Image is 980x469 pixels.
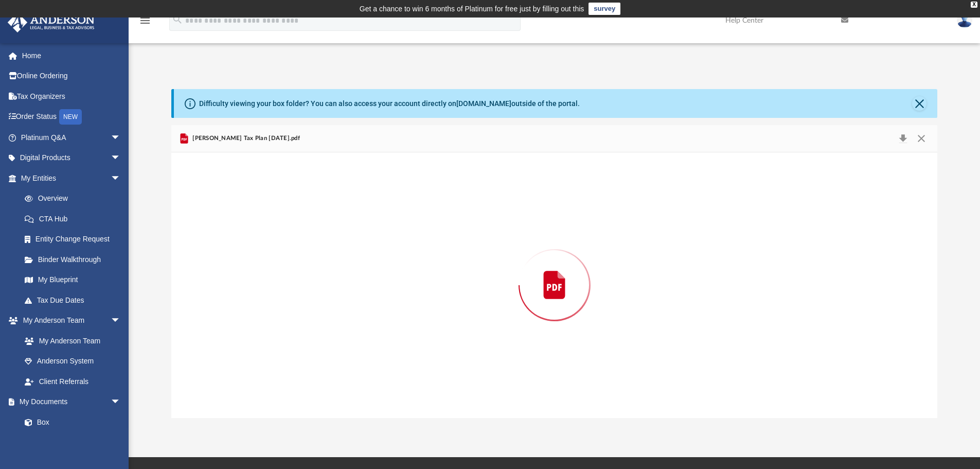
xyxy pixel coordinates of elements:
i: search [172,14,183,25]
div: Get a chance to win 6 months of Platinum for free just by filling out this [360,3,584,15]
a: menu [139,20,151,27]
a: Entity Change Request [14,229,136,250]
a: Platinum Q&Aarrow_drop_down [7,127,136,148]
a: Client Referrals [14,371,131,392]
a: Digital Productsarrow_drop_down [7,148,136,168]
div: Preview [171,125,938,418]
span: [PERSON_NAME] Tax Plan [DATE].pdf [190,134,300,143]
img: User Pic [957,13,972,28]
a: Box [14,412,126,432]
a: [DOMAIN_NAME] [456,99,511,108]
a: Home [7,45,136,66]
a: My Documentsarrow_drop_down [7,392,131,412]
a: My Entitiesarrow_drop_down [7,168,136,188]
button: Download [894,131,912,146]
a: Binder Walkthrough [14,249,136,270]
img: Anderson Advisors Platinum Portal [5,12,98,32]
a: My Blueprint [14,270,131,290]
div: Difficulty viewing your box folder? You can also access your account directly on outside of the p... [199,98,580,109]
span: arrow_drop_down [111,148,131,169]
button: Close [912,131,931,146]
button: Close [912,96,926,111]
div: close [971,2,977,8]
span: arrow_drop_down [111,392,131,413]
span: arrow_drop_down [111,310,131,332]
a: Overview [14,188,136,209]
a: Meeting Minutes [14,432,131,453]
span: arrow_drop_down [111,127,131,148]
a: My Anderson Teamarrow_drop_down [7,310,131,331]
i: menu [139,14,151,27]
a: Tax Organizers [7,86,136,107]
a: Anderson System [14,351,131,372]
div: NEW [59,109,82,125]
a: Order StatusNEW [7,107,136,128]
a: Online Ordering [7,66,136,86]
span: arrow_drop_down [111,168,131,189]
a: survey [589,3,620,15]
a: My Anderson Team [14,331,126,351]
a: Tax Due Dates [14,290,136,310]
a: CTA Hub [14,209,136,229]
